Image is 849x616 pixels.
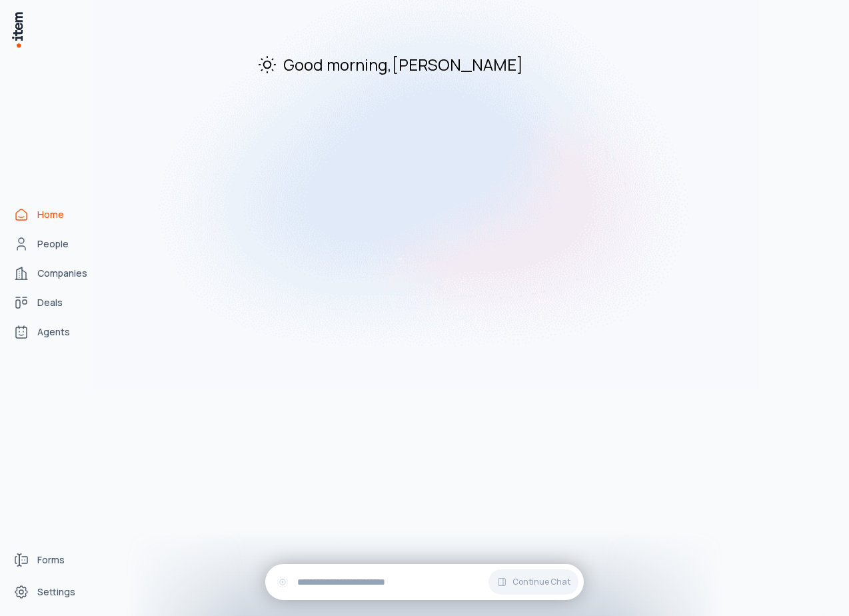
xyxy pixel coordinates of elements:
span: Home [37,208,64,221]
a: Settings [8,579,109,605]
a: Forms [8,547,109,573]
a: People [8,231,109,257]
img: Item Brain Logo [11,11,24,49]
span: People [37,237,69,251]
span: Deals [37,296,63,309]
span: Settings [37,585,75,599]
span: Continue Chat [512,577,570,587]
a: Deals [8,289,109,316]
a: Home [8,201,109,228]
a: Agents [8,319,109,345]
span: Companies [37,267,87,280]
span: Agents [37,325,70,339]
a: Companies [8,260,109,287]
span: Forms [37,553,65,567]
div: Continue Chat [265,564,584,600]
h2: Good morning , [PERSON_NAME] [257,53,704,75]
button: Continue Chat [488,569,578,595]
